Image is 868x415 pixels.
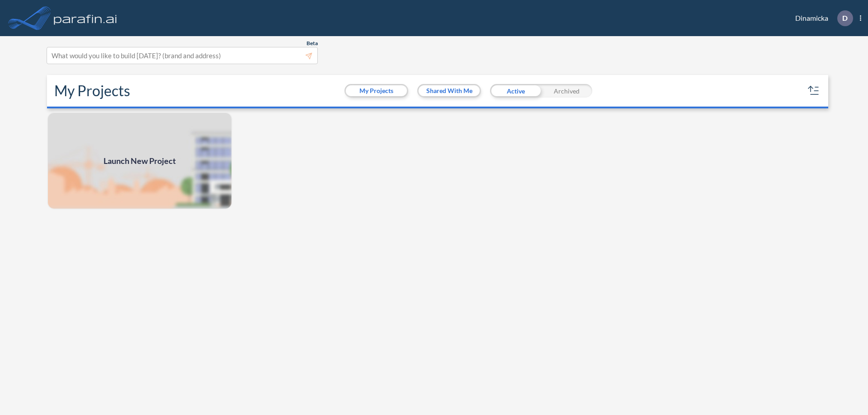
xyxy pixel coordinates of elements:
[47,112,232,210] img: add
[541,84,592,98] div: Archived
[807,84,821,98] button: sort
[490,84,541,98] div: Active
[52,9,119,27] img: logo
[419,85,480,96] button: Shared With Me
[346,85,407,96] button: My Projects
[47,112,232,210] a: Launch New Project
[782,10,861,26] div: Dinamicka
[307,40,318,47] span: Beta
[842,14,848,22] p: D
[54,82,130,99] h2: My Projects
[104,155,176,167] span: Launch New Project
